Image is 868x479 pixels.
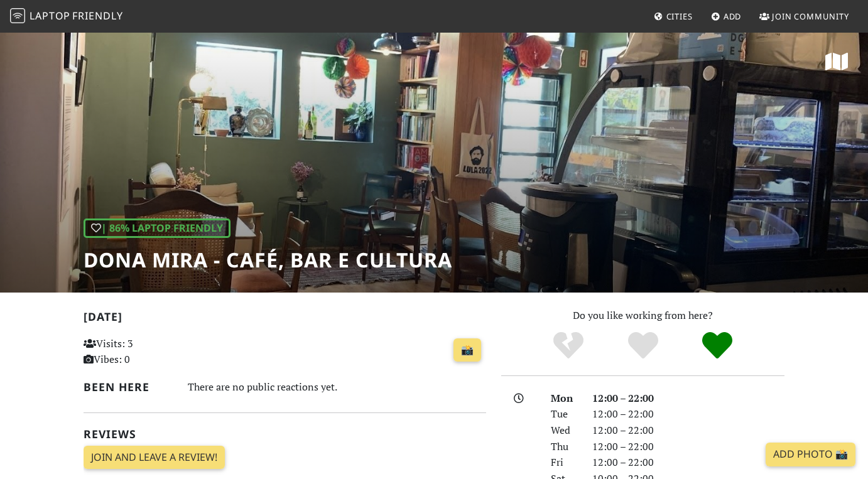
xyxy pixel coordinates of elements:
img: LaptopFriendly [10,8,25,23]
a: Add Photo 📸 [766,443,855,466]
span: Laptop [30,9,70,23]
a: Add [706,5,747,28]
span: Join Community [772,11,849,22]
span: Friendly [72,9,122,23]
div: Mon [543,390,585,407]
span: Cities [666,11,693,22]
div: 12:00 – 22:00 [585,422,792,439]
p: Do you like working from here? [501,308,784,324]
a: Cities [649,5,698,28]
p: Visits: 3 Vibes: 0 [84,336,208,368]
span: Add [724,11,742,22]
div: 12:00 – 22:00 [585,390,792,407]
a: Join and leave a review! [84,446,225,470]
div: Definitely! [680,330,755,362]
div: Tue [543,406,585,422]
div: Thu [543,439,585,455]
div: Wed [543,422,585,439]
div: 12:00 – 22:00 [585,455,792,471]
a: Join Community [754,5,854,28]
div: 12:00 – 22:00 [585,439,792,455]
div: Fri [543,455,585,471]
h2: Reviews [84,428,486,441]
h2: [DATE] [84,310,486,328]
a: LaptopFriendly LaptopFriendly [10,6,123,28]
h2: Been here [84,380,173,394]
div: Yes [605,330,680,362]
div: No [531,330,605,362]
div: 12:00 – 22:00 [585,406,792,422]
a: 📸 [453,338,481,362]
div: | 86% Laptop Friendly [84,218,231,239]
div: There are no public reactions yet. [188,378,486,396]
h1: Dona Mira - Café, Bar e Cultura [84,248,452,272]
